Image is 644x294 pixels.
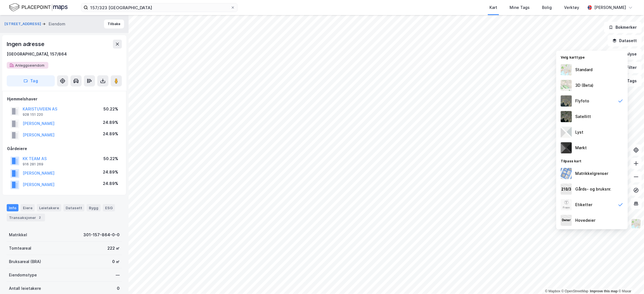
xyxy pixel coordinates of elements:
[104,20,124,28] button: Tilbake
[7,145,122,152] div: Gårdeiere
[7,96,122,102] div: Hjemmelshaver
[575,170,608,177] div: Matrikkelgrenser
[510,4,530,11] div: Mine Tags
[575,129,583,136] div: Lyst
[594,4,626,11] div: [PERSON_NAME]
[7,204,18,211] div: Info
[7,214,45,221] div: Transaksjoner
[556,52,628,62] div: Velg karttype
[561,95,572,107] img: Z
[561,199,572,210] img: Z
[112,258,120,265] div: 0 ㎡
[561,168,572,179] img: cadastreBorders.cfe08de4b5ddd52a10de.jpeg
[7,51,67,57] div: [GEOGRAPHIC_DATA], 157/864
[23,112,43,117] div: 928 151 220
[4,21,42,27] button: [STREET_ADDRESS]
[561,215,572,226] img: majorOwner.b5e170eddb5c04bfeeff.jpeg
[489,4,497,11] div: Kart
[604,22,642,33] button: Bokmerker
[116,272,120,278] div: —
[107,245,120,252] div: 222 ㎡
[561,184,572,195] img: cadastreKeys.547ab17ec502f5a4ef2b.jpeg
[37,215,43,220] div: 2
[561,111,572,122] img: 9k=
[575,217,595,224] div: Hovedeier
[616,75,642,86] button: Tags
[103,131,118,137] div: 24.89%
[575,144,587,151] div: Mørkt
[575,98,589,104] div: Flyfoto
[616,267,644,294] iframe: Chat Widget
[7,40,45,49] div: Ingen adresse
[631,218,641,229] img: Z
[609,49,642,60] button: Analyse
[608,35,642,46] button: Datasett
[616,267,644,294] div: Kontrollprogram for chat
[542,4,552,11] div: Bolig
[103,106,118,112] div: 50.22%
[103,169,118,175] div: 24.89%
[37,204,61,211] div: Leietakere
[615,62,642,73] button: Filter
[9,245,31,252] div: Tomteareal
[103,155,118,162] div: 50.22%
[9,258,41,265] div: Bruksareal (BRA)
[575,66,593,73] div: Standard
[117,285,120,292] div: 0
[21,204,35,211] div: Eiere
[562,289,589,293] a: OpenStreetMap
[49,21,65,27] div: Eiendom
[575,186,611,192] div: Gårds- og bruksnr.
[83,232,120,238] div: 301-157-864-0-0
[561,80,572,91] img: Z
[590,289,618,293] a: Improve this map
[9,272,37,278] div: Eiendomstype
[545,289,560,293] a: Mapbox
[87,204,101,211] div: Bygg
[9,232,27,238] div: Matrikkel
[575,201,592,208] div: Etiketter
[575,82,593,89] div: 3D (Beta)
[564,4,579,11] div: Verktøy
[561,142,572,153] img: nCdM7BzjoCAAAAAElFTkSuQmCC
[561,127,572,138] img: luj3wr1y2y3+OchiMxRmMxRlscgabnMEmZ7DJGWxyBpucwSZnsMkZbHIGm5zBJmewyRlscgabnMEmZ7DJGWxyBpucwSZnsMkZ...
[23,162,43,167] div: 916 281 269
[561,64,572,75] img: Z
[103,119,118,126] div: 24.89%
[9,285,41,292] div: Antall leietakere
[556,156,628,166] div: Tilpass kart
[63,204,84,211] div: Datasett
[103,180,118,187] div: 24.89%
[9,3,68,12] img: logo.f888ab2527a4732fd821a326f86c7f29.svg
[88,3,231,12] input: Søk på adresse, matrikkel, gårdeiere, leietakere eller personer
[103,204,115,211] div: ESG
[575,113,591,120] div: Satellitt
[7,75,55,86] button: Tag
